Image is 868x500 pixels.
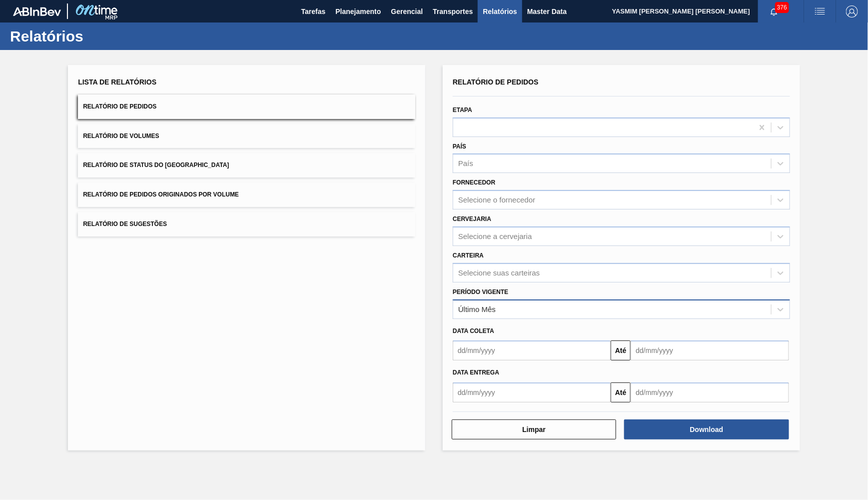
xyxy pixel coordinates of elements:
button: Relatório de Pedidos [78,94,415,119]
div: Selecione o fornecedor [458,196,535,204]
span: Relatórios [483,5,517,17]
span: 376 [775,2,789,13]
button: Download [624,419,789,439]
button: Até [611,382,631,402]
input: dd/mm/yyyy [631,340,789,360]
input: dd/mm/yyyy [631,382,789,402]
h1: Relatórios [10,30,187,42]
span: Master Data [527,5,567,17]
span: Lista de Relatórios [78,78,156,86]
div: Selecione suas carteiras [458,268,540,277]
button: Relatório de Pedidos Originados por Volume [78,182,415,207]
span: Relatório de Pedidos Originados por Volume [83,191,239,198]
input: dd/mm/yyyy [453,382,611,402]
span: Relatório de Pedidos [453,78,539,86]
button: Relatório de Volumes [78,124,415,148]
button: Até [611,340,631,360]
label: País [453,143,466,150]
span: Gerencial [391,5,423,17]
div: Último Mês [458,305,496,313]
span: Relatório de Status do [GEOGRAPHIC_DATA] [83,161,229,168]
button: Limpar [452,419,616,439]
div: Selecione a cervejaria [458,232,532,240]
span: Tarefas [301,5,326,17]
span: Data entrega [453,369,499,376]
span: Relatório de Pedidos [83,103,156,110]
label: Carteira [453,252,484,259]
button: Notificações [758,4,790,18]
span: Relatório de Volumes [83,132,159,139]
img: TNhmsLtSVTkK8tSr43FrP2fwEKptu5GPRR3wAAAABJRU5ErkJggg== [13,7,61,16]
input: dd/mm/yyyy [453,340,611,360]
span: Data coleta [453,327,494,334]
label: Etapa [453,106,472,113]
img: userActions [814,5,826,17]
button: Relatório de Sugestões [78,212,415,236]
label: Cervejaria [453,215,491,222]
img: Logout [846,5,858,17]
div: País [458,159,473,168]
label: Período Vigente [453,288,508,295]
span: Planejamento [335,5,381,17]
span: Relatório de Sugestões [83,220,167,227]
button: Relatório de Status do [GEOGRAPHIC_DATA] [78,153,415,177]
label: Fornecedor [453,179,495,186]
span: Transportes [433,5,473,17]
